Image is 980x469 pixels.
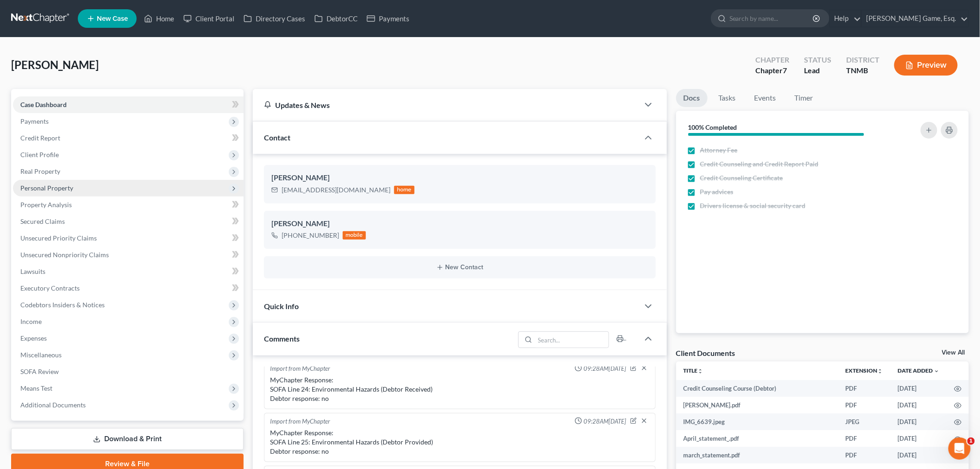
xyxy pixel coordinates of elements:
span: Payments [20,117,49,125]
span: Personal Property [20,184,73,192]
span: Pay advices [700,187,734,196]
td: [DATE] [890,430,947,447]
a: Client Portal [179,10,239,27]
td: [DATE] [890,447,947,463]
td: PDF [838,447,890,463]
iframe: Intercom live chat [949,437,971,460]
td: [DATE] [890,413,947,430]
a: Lawsuits [13,263,244,280]
a: Secured Claims [13,213,244,230]
a: Help [830,10,861,27]
span: Lawsuits [20,267,45,275]
i: unfold_more [698,368,704,374]
a: Extensionunfold_more [845,367,883,374]
i: expand_more [934,368,939,374]
a: Payments [362,10,414,27]
span: Miscellaneous [20,351,62,359]
a: Timer [787,89,821,107]
div: [PERSON_NAME] [271,172,648,184]
span: Quick Info [264,302,299,311]
span: 1 [967,437,975,445]
td: JPEG [838,413,890,430]
div: [PHONE_NUMBER] [282,231,339,240]
div: Import from MyChapter [270,364,330,374]
a: [PERSON_NAME] Game, Esq. [862,10,968,27]
div: MyChapter Response: SOFA Line 24: Environmental Hazards (Debtor Received) Debtor response: no [270,375,650,403]
span: Means Test [20,384,52,392]
span: Case Dashboard [20,101,67,108]
div: MyChapter Response: SOFA Line 25: Environmental Hazards (Debtor Provided) Debtor response: no [270,428,650,456]
td: [PERSON_NAME].pdf [676,397,838,413]
div: home [394,186,415,194]
span: Unsecured Nonpriority Claims [20,251,109,259]
span: Income [20,317,42,325]
a: Titleunfold_more [684,367,704,374]
span: Credit Counseling Certificate [700,173,783,183]
span: Contact [264,133,290,142]
span: Codebtors Insiders & Notices [20,301,105,309]
div: mobile [343,231,366,240]
a: Download & Print [11,428,244,450]
span: Attorney Fee [700,146,738,155]
a: Tasks [711,89,743,107]
span: Credit Report [20,134,60,142]
div: TNMB [846,65,879,76]
div: Chapter [755,55,789,65]
td: [DATE] [890,380,947,397]
span: Executory Contracts [20,284,80,292]
a: Date Added expand_more [898,367,939,374]
span: Comments [264,334,300,343]
a: DebtorCC [310,10,362,27]
div: [PERSON_NAME] [271,218,648,229]
a: Unsecured Nonpriority Claims [13,247,244,263]
span: Real Property [20,167,60,175]
span: New Case [97,15,128,22]
div: District [846,55,879,65]
div: Status [804,55,831,65]
i: unfold_more [877,368,883,374]
strong: 100% Completed [688,123,737,131]
td: PDF [838,397,890,413]
td: [DATE] [890,397,947,413]
input: Search by name... [729,10,814,27]
button: Preview [894,55,958,76]
span: Unsecured Priority Claims [20,234,97,242]
span: Expenses [20,334,47,342]
td: Credit Counseling Course (Debtor) [676,380,838,397]
td: IMG_6639.jpeg [676,413,838,430]
span: SOFA Review [20,368,59,375]
div: Updates & News [264,100,628,110]
a: Directory Cases [239,10,310,27]
div: Client Documents [676,348,735,358]
span: [PERSON_NAME] [11,58,99,71]
span: Property Analysis [20,201,72,209]
input: Search... [535,332,609,348]
td: PDF [838,430,890,447]
a: Executory Contracts [13,280,244,297]
td: April_statement_.pdf [676,430,838,447]
span: Additional Documents [20,401,86,409]
a: Docs [676,89,708,107]
a: View All [942,349,965,356]
span: Drivers license & social security card [700,201,806,210]
td: march_statement.pdf [676,447,838,463]
a: Property Analysis [13,196,244,213]
div: Import from MyChapter [270,417,330,426]
a: SOFA Review [13,363,244,380]
a: Events [747,89,784,107]
button: New Contact [271,264,648,271]
a: Case Dashboard [13,96,244,113]
span: Secured Claims [20,217,65,225]
span: 09:28AM[DATE] [584,417,627,426]
td: PDF [838,380,890,397]
a: Credit Report [13,130,244,146]
div: Chapter [755,65,789,76]
a: Unsecured Priority Claims [13,230,244,247]
div: Lead [804,65,831,76]
span: Client Profile [20,151,59,158]
span: 09:28AM[DATE] [584,364,627,373]
div: [EMAIL_ADDRESS][DOMAIN_NAME] [282,185,390,195]
span: Credit Counseling and Credit Report Paid [700,159,819,169]
span: 7 [783,66,787,75]
a: Home [139,10,179,27]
